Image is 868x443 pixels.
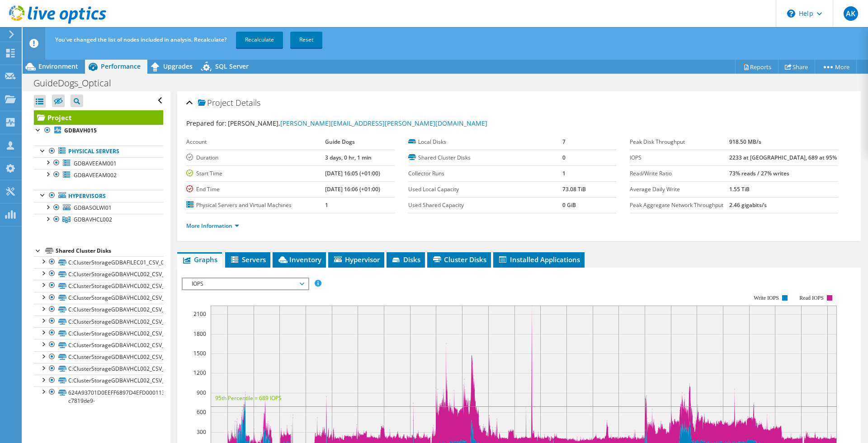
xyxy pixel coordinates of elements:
b: 918.50 MB/s [729,138,761,146]
a: Physical Servers [34,146,163,157]
b: 3 days, 0 hr, 1 min [325,154,372,161]
b: 2.46 gigabits/s [729,201,767,209]
span: You've changed the list of nodes included in analysis. Recalculate? [55,36,226,43]
label: Used Local Capacity [408,185,562,194]
a: 624A93701D0EEFF6897D4EFD000113FA-c7819de9- [34,386,163,406]
span: Environment [38,62,78,71]
a: Reports [735,60,778,74]
a: C:ClusterStorageGDBAVHCL002_CSV_23 [34,292,163,304]
label: Peak Aggregate Network Throughput [630,201,729,210]
label: Average Daily Write [630,185,729,194]
a: More Information [186,222,239,230]
a: Project [34,110,163,125]
a: Recalculate [236,32,283,48]
span: Cluster Disks [432,255,486,264]
b: 73% reads / 27% writes [729,170,789,177]
a: More [815,60,857,74]
label: Duration [186,153,325,162]
text: 2100 [193,310,206,318]
b: [DATE] 16:06 (+01:00) [325,185,380,193]
label: Local Disks [408,137,562,146]
span: GDBAVHCL002 [74,216,112,223]
a: Share [778,60,815,74]
label: Start Time [186,169,325,178]
a: C:ClusterStorageGDBAVHCL002_CSV_28 [34,351,163,363]
b: 2233 at [GEOGRAPHIC_DATA], 689 at 95% [729,154,837,161]
b: GDBAVH015 [64,127,97,134]
text: 1800 [193,330,206,338]
a: [PERSON_NAME][EMAIL_ADDRESS][PERSON_NAME][DOMAIN_NAME] [280,119,487,127]
span: Performance [101,62,141,71]
text: 95th Percentile = 689 IOPS [215,394,282,402]
a: C:ClusterStorageGDBAVHCL002_CSV_21 [34,268,163,280]
label: IOPS [630,153,729,162]
label: Used Shared Capacity [408,201,562,210]
text: 900 [197,389,206,396]
label: Prepared for: [186,119,226,127]
b: Guide Dogs [325,138,355,146]
a: C:ClusterStorageGDBAVHCL002_CSV_25 [34,316,163,327]
span: Graphs [182,255,217,264]
text: 600 [197,408,206,416]
span: GDBASOLWI01 [74,204,112,212]
b: 0 GiB [562,201,576,209]
text: 1500 [193,349,206,357]
span: Servers [230,255,266,264]
label: Account [186,137,325,146]
label: Read/Write Ratio [630,169,729,178]
span: Project [198,99,233,108]
span: SQL Server [215,62,249,71]
svg: \n [787,9,795,18]
div: Shared Cluster Disks [56,245,163,256]
a: GDBASOLWI01 [34,202,163,214]
a: C:ClusterStorageGDBAVHCL002_CSV_22 [34,280,163,292]
a: GDBAVH015 [34,125,163,137]
a: C:ClusterStorageGDBAVHCL002_CSV_29 [34,363,163,375]
b: [DATE] 16:05 (+01:00) [325,170,380,177]
a: C:ClusterStorageGDBAVHCL002_CSV_30 [34,375,163,386]
b: 73.08 TiB [562,185,586,193]
b: 1 [325,201,328,209]
span: Disks [391,255,420,264]
b: 1 [562,170,566,177]
b: 7 [562,138,566,146]
label: Peak Disk Throughput [630,137,729,146]
text: 300 [197,428,206,436]
label: Shared Cluster Disks [408,153,562,162]
a: GDBAVHCL002 [34,214,163,226]
b: 0 [562,154,566,161]
a: GDBAVEEAM002 [34,169,163,181]
span: [PERSON_NAME], [228,119,487,127]
a: GDBAVEEAM001 [34,157,163,169]
text: 1200 [193,369,206,377]
a: C:ClusterStorageGDBAVHCL002_CSV_27 [34,339,163,351]
h1: GuideDogs_Optical [29,78,125,88]
span: Details [236,97,260,108]
a: Hypervisors [34,190,163,202]
span: IOPS [187,278,303,289]
a: Reset [290,32,322,48]
span: Hypervisor [333,255,380,264]
a: C:ClusterStorageGDBAFILEC01_CSV_02 [34,256,163,268]
b: 1.55 TiB [729,185,750,193]
a: C:ClusterStorageGDBAVHCL002_CSV_26 [34,327,163,339]
text: Write IOPS [754,295,779,301]
span: AK [844,6,858,21]
label: End Time [186,185,325,194]
span: GDBAVEEAM002 [74,171,117,179]
span: Upgrades [163,62,193,71]
span: Inventory [277,255,321,264]
label: Collector Runs [408,169,562,178]
a: C:ClusterStorageGDBAVHCL002_CSV_24 [34,304,163,316]
label: Physical Servers and Virtual Machines [186,201,325,210]
span: GDBAVEEAM001 [74,160,117,167]
text: Read IOPS [800,295,824,301]
span: Installed Applications [498,255,580,264]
